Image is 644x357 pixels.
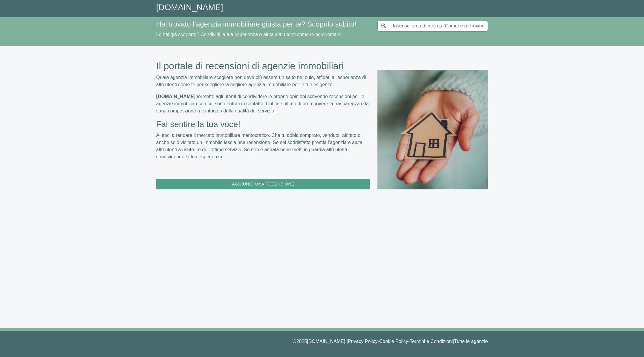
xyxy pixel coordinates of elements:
a: Tutte le agenzie [454,339,488,344]
a: Cookie Policy [379,339,408,344]
p: © 2025 [DOMAIN_NAME] | - - | [156,338,488,345]
p: Lo hai già scoperto? Condividi la tua esperienza e aiuta altri utenti come te ad orientarsi [156,31,370,38]
p: Quale agenzia immobiliare scegliere non deve più essere un salto nel buio, affidati all'esperienz... [156,74,370,88]
p: Aiutaci a rendere il mercato immobiliare meritocratico. Che tu abbia comprato, venduto, affitato ... [156,132,370,160]
p: permette agli utenti di condividere le proprie opinioni scrivendo recensioni per le agenzie immob... [156,93,370,115]
button: Aggiungi una Recensione [156,179,370,190]
input: Inserisci area di ricerca (Comune o Provincia) [389,20,488,32]
a: Privacy Policy [348,339,378,344]
span: Aggiungi una Recensione [229,180,297,188]
img: fill [377,60,488,190]
h2: Il portale di recensioni di agenzie immobiliari [156,60,370,72]
h4: Hai trovato l’agenzia immobiliare giusta per te? Scoprilo subito! [156,20,370,29]
h3: Fai sentire la tua voce! [156,119,370,129]
a: [DOMAIN_NAME] [156,3,223,12]
b: [DOMAIN_NAME] [156,94,196,99]
a: Termini e Condizioni [410,339,453,344]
